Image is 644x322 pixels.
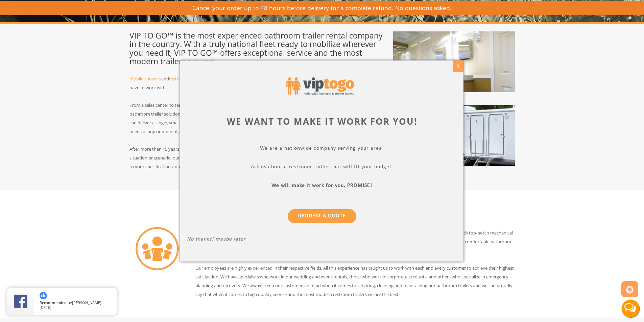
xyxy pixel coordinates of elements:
[40,305,51,310] span: [DATE]
[288,209,356,223] a: Request a Quote
[286,77,354,95] img: viptogo logo
[187,145,457,153] p: We are a nationwide company serving your area!
[40,301,112,305] span: by
[72,300,101,305] span: [PERSON_NAME]
[617,295,644,322] button: Live Chat
[187,164,457,172] p: Ask us about a restroom trailer that will fit your budget,
[272,183,373,188] b: We will make it work for you, PROMISE!
[40,300,67,305] span: Recommended
[187,236,457,244] p: No thanks! maybe later
[187,115,457,128] div: We want to make it work for you!
[453,60,463,72] div: X
[40,292,47,299] img: thumbs up icon
[14,295,27,308] img: Review Rating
